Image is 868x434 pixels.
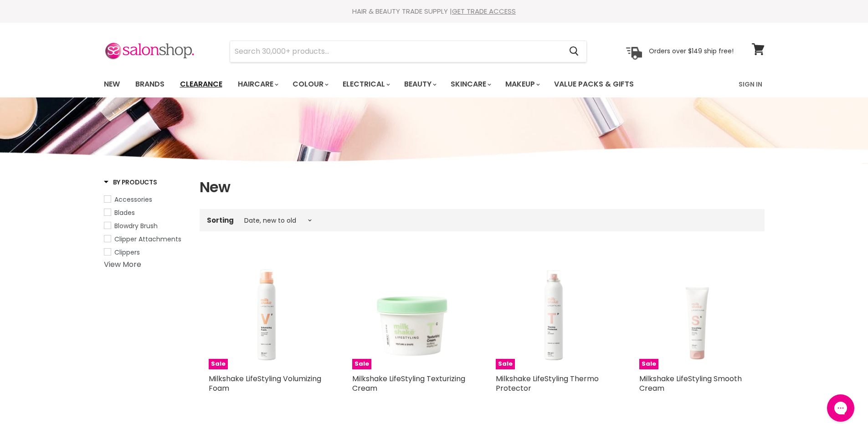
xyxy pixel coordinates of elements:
h3: By Products [104,178,157,187]
span: Sale [352,359,371,369]
img: Milkshake LifeStyling Smooth Cream [639,253,755,369]
a: Skincare [444,75,497,94]
a: Makeup [498,75,545,94]
a: Brands [128,75,171,94]
a: Colour [286,75,334,94]
a: Sign In [733,75,768,94]
button: Search [562,41,586,62]
span: Accessories [114,195,152,204]
nav: Main [92,71,776,97]
label: Sorting [207,216,234,224]
img: Milkshake LifeStyling Thermo Protector [496,253,612,369]
ul: Main menu [97,71,687,97]
img: Milkshake LifeStyling Texturizing Cream [352,253,468,369]
a: Beauty [397,75,442,94]
a: Milkshake LifeStyling Smooth Cream [639,373,742,393]
a: View More [104,259,141,270]
a: Clippers [104,247,188,257]
a: Milkshake LifeStyling Texturizing Cream [352,373,465,393]
a: Value Packs & Gifts [547,75,641,94]
p: Orders over $149 ship free! [649,47,734,55]
span: Sale [639,359,658,369]
input: Search [230,41,562,62]
a: Blowdry Brush [104,221,188,231]
a: Milkshake LifeStyling Smooth Cream Milkshake LifeStyling Smooth Cream Sale [639,253,755,369]
a: Haircare [231,75,284,94]
a: Electrical [336,75,395,94]
span: Sale [209,359,228,369]
a: Milkshake LifeStyling Texturizing Cream Milkshake LifeStyling Texturizing Cream Sale [352,253,468,369]
a: New [97,75,127,94]
a: Milkshake LifeStyling Thermo Protector [496,373,599,393]
form: Product [230,41,587,62]
a: Clipper Attachments [104,234,188,244]
iframe: Gorgias live chat messenger [822,391,859,425]
span: Blowdry Brush [114,221,158,230]
a: Clearance [173,75,229,94]
span: Blades [114,208,135,217]
h1: New [200,178,765,197]
a: Milkshake LifeStyling Volumizing Foam [209,373,321,393]
img: Milkshake LifeStyling Volumizing Foam [209,253,325,369]
span: Sale [496,359,515,369]
span: Clipper Attachments [114,235,181,244]
div: HAIR & BEAUTY TRADE SUPPLY | [92,7,776,16]
a: Milkshake LifeStyling Thermo Protector Milkshake LifeStyling Thermo Protector Sale [496,253,612,369]
span: Clippers [114,248,140,257]
a: Accessories [104,194,188,204]
a: GET TRADE ACCESS [452,6,516,16]
a: Milkshake LifeStyling Volumizing Foam Sale [209,253,325,369]
a: Blades [104,208,188,218]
